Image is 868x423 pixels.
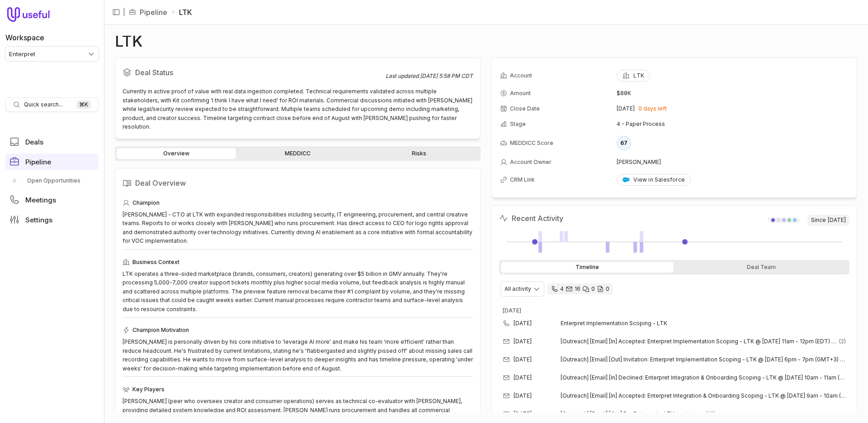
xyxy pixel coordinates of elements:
[499,213,563,224] h2: Recent Activity
[5,154,99,170] a: Pipeline
[76,100,91,109] kbd: ⌘ K
[561,338,837,345] span: [Outreach] [Email] [In] Accepted: Enterpret Implementation Scoping - LTK @ [DATE] 11am - 12pm (ED...
[115,36,143,47] h1: LTK
[503,307,521,314] time: [DATE]
[123,87,473,131] div: Currently in active proof of value with real data ingestion completed. Technical requirements val...
[514,338,532,345] time: [DATE]
[514,356,532,363] time: [DATE]
[5,32,44,43] label: Workspace
[561,356,846,363] span: [Outreach] [Email] [Out] Invitation: Enterpret Implementation Scoping - LTK @ [DATE] 6pm - 7pm (G...
[706,410,716,418] span: 13 emails in thread
[5,192,99,208] a: Meetings
[514,392,532,399] time: [DATE]
[123,176,473,190] h2: Deal Overview
[617,155,849,169] td: [PERSON_NAME]
[5,134,99,150] a: Deals
[123,210,473,245] div: [PERSON_NAME] - CTO at LTK with expanded responsibilities including security, IT engineering, pro...
[510,120,526,128] span: Stage
[828,216,846,224] time: [DATE]
[561,410,704,418] span: [Outreach] [Email] [Out] Re: Enterpret + LTK next steps
[123,325,473,336] div: Champion Motivation
[617,70,650,82] button: LTK
[123,197,473,208] div: Champion
[675,262,848,273] div: Deal Team
[123,7,125,18] span: |
[5,173,99,188] div: Pipeline submenu
[123,65,386,80] h2: Deal Status
[109,5,123,19] button: Collapse sidebar
[510,139,553,147] span: MEDDICC Score
[510,159,552,166] span: Account Owner
[510,105,540,112] span: Close Date
[5,173,99,188] a: Open Opportunities
[171,7,192,18] li: LTK
[25,197,56,203] span: Meetings
[839,338,846,345] span: 2 emails in thread
[5,211,99,228] a: Settings
[510,176,535,183] span: CRM Link
[123,384,473,395] div: Key Players
[25,139,43,145] span: Deals
[561,320,835,327] span: Enterpret Implementation Scoping - LTK
[807,215,849,226] span: Since
[238,148,357,159] a: MEDDICC
[638,105,667,112] span: 0 days left
[561,392,846,399] span: [Outreach] [Email] [In] Accepted: Enterpret Integration & Onboarding Scoping - LTK @ [DATE] 9am -...
[617,136,631,150] div: 67
[617,117,849,131] td: 4 - Paper Process
[514,320,532,327] time: [DATE]
[617,174,691,186] a: View in Salesforce
[514,410,532,418] time: [DATE]
[25,216,52,223] span: Settings
[117,148,236,159] a: Overview
[359,148,479,159] a: Risks
[617,86,849,101] td: $88K
[547,284,613,294] div: 4 calls and 16 email threads
[510,72,532,79] span: Account
[561,374,846,381] span: [Outreach] [Email] [In] Declined: Enterpret Integration & Onboarding Scoping - LTK @ [DATE] 10am ...
[617,105,635,112] time: [DATE]
[420,72,473,79] time: [DATE] 5:58 PM CDT
[623,72,644,79] div: LTK
[24,101,63,108] span: Quick search...
[140,7,167,18] a: Pipeline
[386,72,473,80] div: Last updated
[25,159,51,165] span: Pipeline
[123,269,473,314] div: LTK operates a three-sided marketplace (brands, consumers, creators) generating over $5 billion i...
[510,90,531,97] span: Amount
[123,257,473,268] div: Business Context
[623,176,685,183] div: View in Salesforce
[514,374,532,381] time: [DATE]
[501,262,674,273] div: Timeline
[123,337,473,373] div: [PERSON_NAME] is personally driven by his core initiative to 'leverage AI more' and make his team...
